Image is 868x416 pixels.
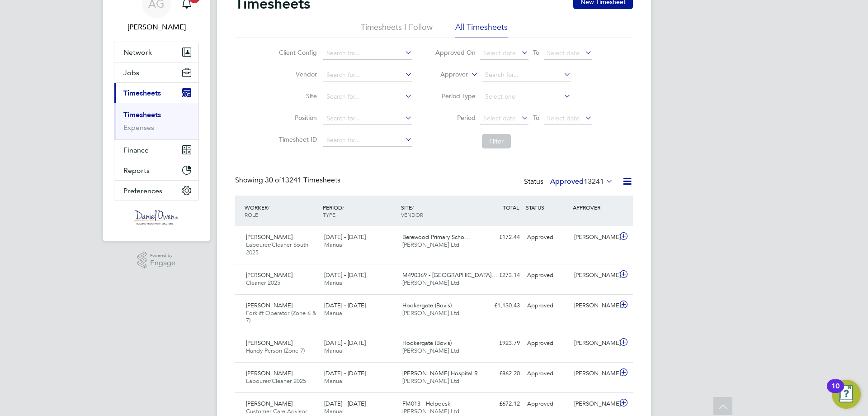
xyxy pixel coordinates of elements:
[435,92,476,100] label: Period Type
[483,49,516,57] span: Select date
[123,166,150,175] span: Reports
[321,199,399,223] div: PERIOD
[246,241,308,256] span: Labourer/Cleaner South 2025
[324,377,344,385] span: Manual
[246,369,292,377] span: [PERSON_NAME]
[276,114,317,122] label: Position
[114,160,198,180] button: Reports
[324,347,344,354] span: Manual
[268,204,269,211] span: /
[242,199,321,223] div: WORKER
[571,366,618,381] div: [PERSON_NAME]
[246,347,305,354] span: Handy Person (Zone 7)
[245,211,258,218] span: ROLE
[831,386,840,398] div: 10
[482,69,571,81] input: Search for...
[402,241,459,249] span: [PERSON_NAME] Ltd
[524,298,571,313] div: Approved
[361,22,433,38] li: Timesheets I Follow
[324,369,366,377] span: [DATE] - [DATE]
[114,62,198,82] button: Jobs
[123,68,139,77] span: Jobs
[114,181,198,201] button: Preferences
[342,204,344,211] span: /
[832,380,861,409] button: Open Resource Center, 10 new notifications
[571,268,618,283] div: [PERSON_NAME]
[402,301,452,309] span: Hookergate (Bovis)
[524,230,571,245] div: Approved
[246,301,292,309] span: [PERSON_NAME]
[427,70,468,79] label: Approver
[114,22,199,33] span: Amy Garcia
[402,339,452,347] span: Hookergate (Bovis)
[114,210,199,225] a: Go to home page
[402,271,497,279] span: M490369 - [GEOGRAPHIC_DATA]…
[235,176,342,185] div: Showing
[265,176,340,185] span: 13241 Timesheets
[476,268,524,283] div: £273.14
[476,298,524,313] div: £1,130.43
[246,377,306,385] span: Labourer/Cleaner 2025
[530,112,542,124] span: To
[571,230,618,245] div: [PERSON_NAME]
[483,114,516,122] span: Select date
[150,252,175,259] span: Powered by
[246,271,292,279] span: [PERSON_NAME]
[571,298,618,313] div: [PERSON_NAME]
[323,69,412,81] input: Search for...
[323,112,412,125] input: Search for...
[402,347,459,354] span: [PERSON_NAME] Ltd
[547,114,580,122] span: Select date
[476,397,524,411] div: £672.12
[503,204,519,211] span: TOTAL
[476,336,524,351] div: £923.79
[476,366,524,381] div: £862.20
[246,233,292,241] span: [PERSON_NAME]
[524,268,571,283] div: Approved
[524,366,571,381] div: Approved
[324,301,366,309] span: [DATE] - [DATE]
[402,279,459,287] span: [PERSON_NAME] Ltd
[524,397,571,411] div: Approved
[134,210,179,225] img: danielowen-logo-retina.png
[276,70,317,78] label: Vendor
[402,369,484,377] span: [PERSON_NAME] Hospital R…
[401,211,423,218] span: VENDOR
[150,259,175,267] span: Engage
[324,279,344,287] span: Manual
[324,309,344,317] span: Manual
[323,211,335,218] span: TYPE
[524,336,571,351] div: Approved
[323,47,412,60] input: Search for...
[276,135,317,143] label: Timesheet ID
[399,199,477,223] div: SITE
[482,134,511,148] button: Filter
[435,48,476,57] label: Approved On
[571,199,618,215] div: APPROVER
[246,279,280,287] span: Cleaner 2025
[530,47,542,58] span: To
[265,176,281,185] span: 30 of
[550,177,613,186] label: Approved
[123,146,149,154] span: Finance
[114,83,198,103] button: Timesheets
[324,400,366,407] span: [DATE] - [DATE]
[584,177,604,186] span: 13241
[412,204,414,211] span: /
[123,89,161,97] span: Timesheets
[137,252,176,269] a: Powered byEngage
[246,339,292,347] span: [PERSON_NAME]
[571,336,618,351] div: [PERSON_NAME]
[435,114,476,122] label: Period
[123,110,161,119] a: Timesheets
[324,407,344,415] span: Manual
[324,271,366,279] span: [DATE] - [DATE]
[524,176,615,188] div: Status
[402,233,470,241] span: Berewood Primary Scho…
[455,22,508,38] li: All Timesheets
[324,233,366,241] span: [DATE] - [DATE]
[482,91,571,103] input: Select one
[547,49,580,57] span: Select date
[524,199,571,215] div: STATUS
[402,400,450,407] span: FM013 - Helpdesk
